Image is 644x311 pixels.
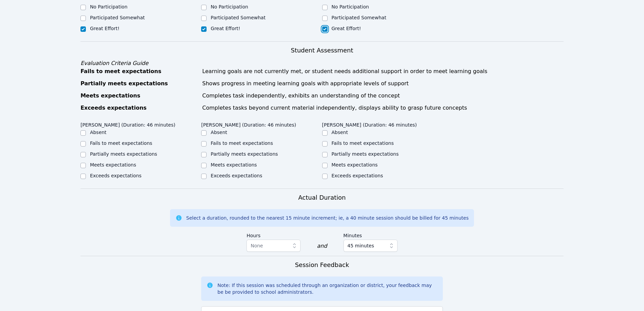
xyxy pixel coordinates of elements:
label: Participated Somewhat [90,15,145,20]
label: Absent [90,130,106,135]
h3: Student Assessment [80,46,564,55]
label: Fails to meet expectations [90,140,152,146]
span: None [251,243,263,248]
label: Partially meets expectations [211,151,278,157]
label: Fails to meet expectations [211,140,273,146]
div: Fails to meet expectations [80,67,198,75]
label: Partially meets expectations [90,151,157,157]
label: No Participation [332,4,369,9]
div: and [317,242,327,250]
label: Absent [332,130,348,135]
h3: Actual Duration [298,193,345,202]
div: Shows progress in meeting learning goals with appropriate levels of support [202,80,564,88]
label: Fails to meet expectations [332,140,394,146]
div: Completes tasks beyond current material independently, displays ability to grasp future concepts [202,104,564,112]
label: Absent [211,130,227,135]
div: Completes task independently, exhibits an understanding of the concept [202,92,564,100]
div: Partially meets expectations [80,80,198,88]
label: Great Effort! [211,26,240,31]
div: Select a duration, rounded to the nearest 15 minute increment; ie, a 40 minute session should be ... [186,215,469,221]
label: No Participation [211,4,248,9]
legend: [PERSON_NAME] (Duration: 46 minutes) [201,119,296,129]
label: Meets expectations [211,162,257,168]
label: Meets expectations [332,162,378,168]
legend: [PERSON_NAME] (Duration: 46 minutes) [80,119,175,129]
button: None [246,240,301,252]
div: Note: If this session was scheduled through an organization or district, your feedback may be be ... [217,282,437,295]
label: Meets expectations [90,162,136,168]
label: Partially meets expectations [332,151,399,157]
button: 45 minutes [343,240,398,252]
label: No Participation [90,4,127,9]
div: Evaluation Criteria Guide [80,59,564,67]
label: Participated Somewhat [332,15,386,20]
div: Meets expectations [80,92,198,100]
label: Minutes [343,229,398,240]
div: Learning goals are not currently met, or student needs additional support in order to meet learni... [202,67,564,75]
span: 45 minutes [348,242,374,250]
label: Exceeds expectations [211,173,262,178]
div: Exceeds expectations [80,104,198,112]
label: Great Effort! [332,26,361,31]
label: Exceeds expectations [90,173,141,178]
label: Exceeds expectations [332,173,383,178]
h3: Session Feedback [295,260,349,270]
label: Great Effort! [90,26,119,31]
legend: [PERSON_NAME] (Duration: 46 minutes) [322,119,417,129]
label: Hours [246,229,301,240]
label: Participated Somewhat [211,15,265,20]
